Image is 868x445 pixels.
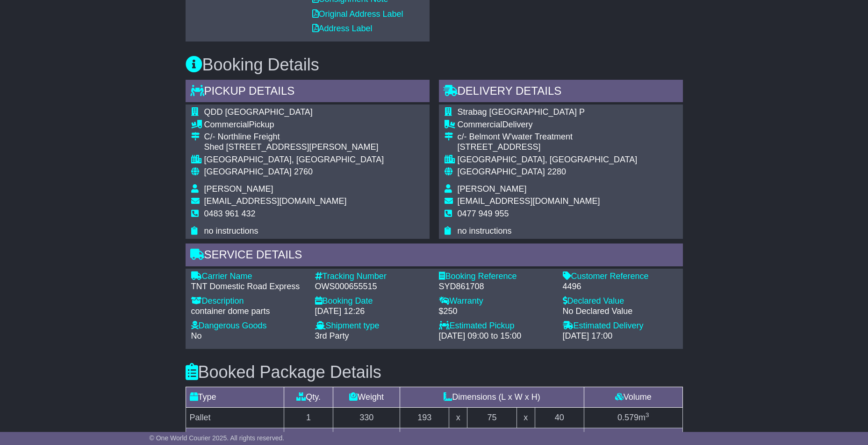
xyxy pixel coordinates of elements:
[191,271,306,282] div: Carrier Name
[563,331,677,341] div: [DATE] 17:00
[563,296,677,306] div: Declared Value
[204,142,384,153] div: Shed [STREET_ADDRESS][PERSON_NAME]
[449,408,467,428] td: x
[191,306,306,317] div: container dome parts
[617,413,638,422] span: 0.579
[458,107,585,117] span: Strabag [GEOGRAPHIC_DATA] P
[563,306,677,317] div: No Declared Value
[191,296,306,306] div: Description
[467,408,516,428] td: 75
[458,209,509,218] span: 0477 949 955
[294,167,313,176] span: 2760
[439,282,553,292] div: SYD861708
[186,243,683,269] div: Service Details
[439,271,553,282] div: Booking Reference
[458,132,638,142] div: c/- Belmont W'water Treatment
[204,107,313,117] span: QDD [GEOGRAPHIC_DATA]
[284,408,333,428] td: 1
[535,408,584,428] td: 40
[516,408,535,428] td: x
[186,408,284,428] td: Pallet
[439,331,553,341] div: [DATE] 09:00 to 15:00
[563,321,677,331] div: Estimated Delivery
[204,155,384,165] div: [GEOGRAPHIC_DATA], [GEOGRAPHIC_DATA]
[315,296,430,306] div: Booking Date
[458,142,638,153] div: [STREET_ADDRESS]
[439,321,553,331] div: Estimated Pickup
[646,411,649,418] sup: 3
[458,184,527,194] span: [PERSON_NAME]
[563,271,677,282] div: Customer Reference
[315,271,430,282] div: Tracking Number
[186,56,683,74] h3: Booking Details
[186,387,284,408] td: Type
[312,24,373,33] a: Address Label
[584,387,682,408] td: Volume
[312,9,403,19] a: Original Address Label
[439,306,553,317] div: $250
[400,408,449,428] td: 193
[204,196,347,206] span: [EMAIL_ADDRESS][DOMAIN_NAME]
[315,282,430,292] div: OWS000655515
[584,408,682,428] td: m
[186,363,683,382] h3: Booked Package Details
[400,387,584,408] td: Dimensions (L x W x H)
[284,387,333,408] td: Qty.
[458,120,638,130] div: Delivery
[186,80,430,105] div: Pickup Details
[458,196,600,206] span: [EMAIL_ADDRESS][DOMAIN_NAME]
[204,167,292,176] span: [GEOGRAPHIC_DATA]
[563,282,677,292] div: 4496
[547,167,566,176] span: 2280
[315,321,430,331] div: Shipment type
[333,408,400,428] td: 330
[458,120,502,129] span: Commercial
[458,167,545,176] span: [GEOGRAPHIC_DATA]
[333,387,400,408] td: Weight
[439,80,683,105] div: Delivery Details
[204,132,384,142] div: C/- Northline Freight
[458,226,512,236] span: no instructions
[204,209,256,218] span: 0483 961 432
[191,321,306,331] div: Dangerous Goods
[204,120,384,130] div: Pickup
[204,226,258,236] span: no instructions
[204,184,273,194] span: [PERSON_NAME]
[315,306,430,317] div: [DATE] 12:26
[315,331,349,341] span: 3rd Party
[191,282,306,292] div: TNT Domestic Road Express
[458,155,638,165] div: [GEOGRAPHIC_DATA], [GEOGRAPHIC_DATA]
[204,120,249,129] span: Commercial
[439,296,553,306] div: Warranty
[191,331,202,341] span: No
[150,434,285,442] span: © One World Courier 2025. All rights reserved.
